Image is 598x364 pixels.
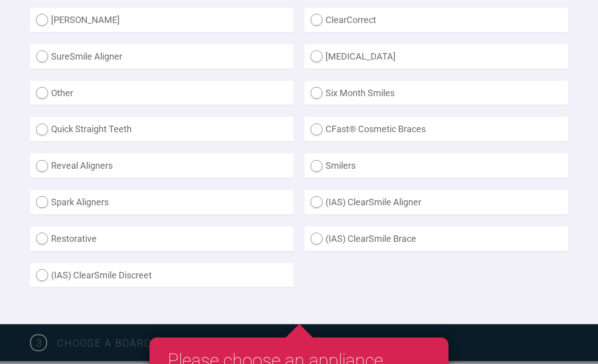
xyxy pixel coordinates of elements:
label: SureSmile Aligner [30,45,293,69]
label: Spark Aligners [30,190,293,215]
label: Other [30,81,293,106]
label: Reveal Aligners [30,154,293,178]
label: (IAS) ClearSmile Aligner [305,190,568,215]
label: (IAS) ClearSmile Brace [305,227,568,251]
label: Restorative [30,227,293,251]
label: Six Month Smiles [305,81,568,106]
label: ClearCorrect [305,8,568,33]
label: [PERSON_NAME] [30,8,293,33]
label: Quick Straight Teeth [30,117,293,142]
label: CFast® Cosmetic Braces [305,117,568,142]
label: Smilers [305,154,568,178]
label: (IAS) ClearSmile Discreet [30,263,293,288]
label: [MEDICAL_DATA] [305,45,568,69]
